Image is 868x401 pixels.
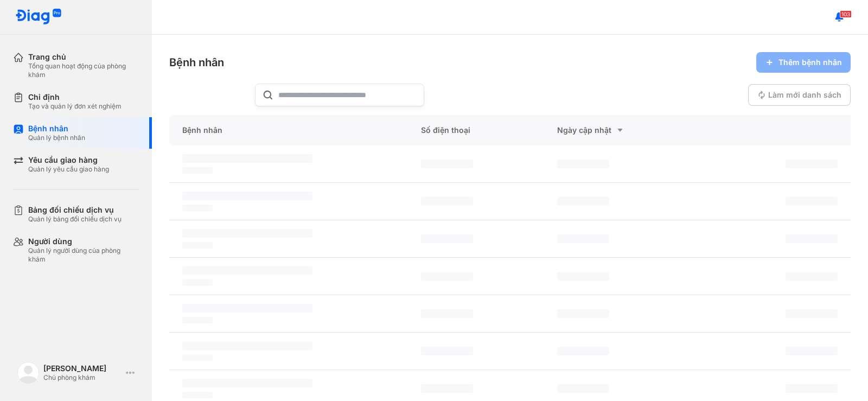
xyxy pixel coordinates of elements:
img: logo [15,9,62,26]
span: ‌ [421,272,473,281]
span: ‌ [421,234,473,243]
span: ‌ [557,309,609,318]
div: Bệnh nhân [169,115,408,145]
span: ‌ [182,304,312,313]
span: ‌ [182,154,312,163]
span: ‌ [786,234,838,243]
div: Quản lý bệnh nhân [28,133,85,142]
span: ‌ [786,347,838,355]
div: Trang chủ [28,52,139,62]
span: ‌ [557,384,609,393]
div: Chỉ định [28,92,122,102]
span: ‌ [421,197,473,206]
div: Bảng đối chiếu dịch vụ [28,205,122,215]
span: ‌ [182,229,312,238]
span: ‌ [421,384,473,393]
div: Bệnh nhân [28,124,85,133]
div: Bệnh nhân [169,55,224,70]
div: Quản lý người dùng của phòng khám [28,246,139,264]
span: Làm mới danh sách [768,90,841,100]
span: ‌ [182,279,213,286]
div: Quản lý bảng đối chiếu dịch vụ [28,215,122,224]
span: ‌ [786,197,838,206]
div: Người dùng [28,237,139,246]
span: ‌ [182,205,213,211]
span: ‌ [786,384,838,393]
div: Số điện thoại [408,115,544,145]
span: ‌ [182,242,213,249]
span: ‌ [421,160,473,168]
span: ‌ [182,266,312,275]
div: Quản lý yêu cầu giao hàng [28,165,109,174]
span: ‌ [182,317,213,323]
span: ‌ [557,272,609,281]
img: logo [17,362,39,384]
div: [PERSON_NAME] [43,364,122,373]
span: ‌ [182,379,312,387]
span: ‌ [421,309,473,318]
span: ‌ [182,341,312,350]
div: Yêu cầu giao hàng [28,155,109,165]
span: ‌ [421,347,473,355]
span: ‌ [786,272,838,281]
div: Ngày cập nhật [557,124,667,137]
span: ‌ [557,197,609,206]
span: Thêm bệnh nhân [778,58,842,67]
span: ‌ [786,309,838,318]
span: ‌ [557,234,609,243]
div: Tổng quan hoạt động của phòng khám [28,62,139,79]
span: ‌ [182,392,213,398]
span: ‌ [786,160,838,168]
div: Chủ phòng khám [43,373,122,382]
span: ‌ [182,354,213,361]
span: 103 [840,10,852,18]
span: ‌ [557,160,609,168]
span: ‌ [182,192,312,200]
button: Làm mới danh sách [748,84,851,106]
span: ‌ [557,347,609,355]
div: Tạo và quản lý đơn xét nghiệm [28,102,122,111]
button: Thêm bệnh nhân [756,52,851,73]
span: ‌ [182,167,213,174]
